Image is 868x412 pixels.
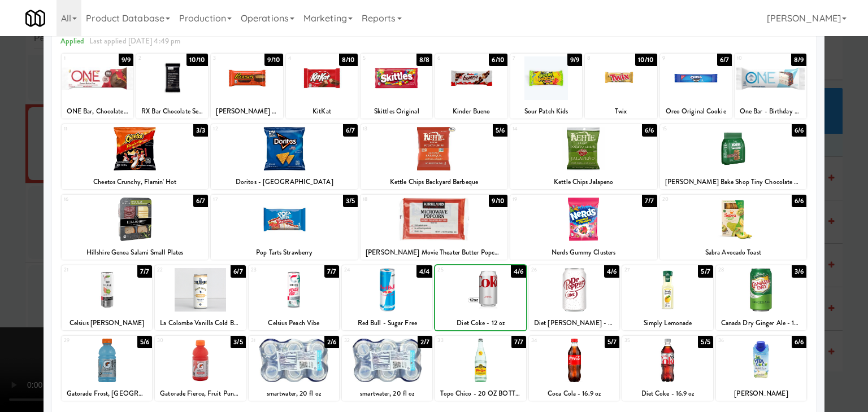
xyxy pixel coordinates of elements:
[435,316,526,330] div: Diet Coke - 12 oz
[792,336,806,348] div: 6/6
[510,246,657,260] div: Nerds Gummy Clusters
[662,54,696,63] div: 9
[585,104,657,119] div: Twix
[624,387,711,401] div: Diet Coke - 16.9 oz
[63,175,207,189] div: Cheetos Crunchy, Flamin' Hot
[361,54,432,119] div: 58/8Skittles Original
[531,387,618,401] div: Coca Cola - 16.9 oz
[735,104,806,119] div: One Bar - Birthday Cake
[362,104,431,119] div: Skittles Original
[137,265,152,278] div: 7/7
[62,175,209,189] div: Cheetos Crunchy, Flamin' Hot
[717,54,732,66] div: 6/7
[136,54,208,119] div: 210/10RX Bar Chocolate Sea Salt
[342,316,432,330] div: Red Bull - Sugar Free
[119,54,133,66] div: 9/9
[62,246,209,260] div: Hillshire Genoa Salami Small Plates
[662,175,805,189] div: [PERSON_NAME] Bake Shop Tiny Chocolate Chip Cookies
[735,54,806,119] div: 108/9One Bar - Birthday Cake
[510,104,582,119] div: Sour Patch Kids
[250,387,337,401] div: smartwater, 20 fl oz
[64,265,107,275] div: 21
[64,54,98,63] div: 1
[624,265,667,275] div: 27
[418,336,432,348] div: 2/7
[529,336,619,401] div: 345/7Coca Cola - 16.9 oz
[416,54,432,66] div: 8/8
[437,336,480,345] div: 33
[642,124,657,137] div: 6/6
[213,124,284,134] div: 12
[63,246,207,260] div: Hillshire Genoa Salami Small Plates
[437,265,480,275] div: 25
[511,336,526,348] div: 7/7
[437,104,505,119] div: Kinder Bueno
[718,316,805,330] div: Canada Dry Ginger Ale - 12 oz
[660,54,732,119] div: 96/7Oreo Original Cookie
[510,124,657,189] div: 146/6Kettle Chips Jalapeno
[212,104,281,119] div: [PERSON_NAME] Milk Chocolate Peanut Butter
[251,336,294,345] div: 31
[622,387,713,401] div: Diet Coke - 16.9 oz
[343,124,358,137] div: 6/7
[660,195,807,260] div: 206/6Sabra Avocado Toast
[736,104,805,119] div: One Bar - Birthday Cake
[286,104,358,119] div: KitKat
[716,316,806,330] div: Canada Dry Ginger Ale - 12 oz
[155,336,245,401] div: 303/5Gatorade Fierce, Fruit Punch - 20 oz
[716,336,806,401] div: 366/6[PERSON_NAME]
[213,195,284,204] div: 17
[622,316,713,330] div: Simply Lemonade
[662,104,730,119] div: Oreo Original Cookie
[62,316,152,330] div: Celsius [PERSON_NAME]
[362,246,506,260] div: [PERSON_NAME] Movie Theater Butter Popcorn
[211,195,358,260] div: 173/5Pop Tarts Strawberry
[193,124,208,137] div: 3/3
[792,265,806,278] div: 3/6
[435,104,507,119] div: Kinder Bueno
[63,387,150,401] div: Gatorade Frost, [GEOGRAPHIC_DATA]
[437,387,524,401] div: Topo Chico - 20 OZ BOTTLE
[62,104,133,119] div: ONE Bar, Chocolate Peanut Butter Cup
[660,124,807,189] div: 156/6[PERSON_NAME] Bake Shop Tiny Chocolate Chip Cookies
[344,316,431,330] div: Red Bull - Sugar Free
[622,336,713,401] div: 355/5Diet Coke - 16.9 oz
[339,54,358,66] div: 8/10
[531,336,574,345] div: 34
[342,336,432,401] div: 322/7smartwater, 20 fl oz
[660,246,807,260] div: Sabra Avocado Toast
[435,54,507,119] div: 66/10Kinder Bueno
[211,54,283,119] div: 39/10[PERSON_NAME] Milk Chocolate Peanut Butter
[288,54,322,63] div: 4
[529,387,619,401] div: Coca Cola - 16.9 oz
[529,265,619,330] div: 264/6Diet [PERSON_NAME] - 12 oz Cans
[138,104,206,119] div: RX Bar Chocolate Sea Salt
[62,265,152,330] div: 217/7Celsius [PERSON_NAME]
[435,387,526,401] div: Topo Chico - 20 OZ BOTTLE
[212,246,356,260] div: Pop Tarts Strawberry
[437,54,471,63] div: 6
[510,54,582,119] div: 79/9Sour Patch Kids
[157,265,200,275] div: 22
[510,175,657,189] div: Kettle Chips Jalapeno
[510,195,657,260] div: 197/7Nerds Gummy Clusters
[211,104,283,119] div: [PERSON_NAME] Milk Chocolate Peanut Butter
[288,104,356,119] div: KitKat
[186,54,209,66] div: 10/10
[716,265,806,330] div: 283/6Canada Dry Ginger Ale - 12 oz
[361,104,432,119] div: Skittles Original
[25,8,45,28] img: Micromart
[585,54,657,119] div: 810/10Twix
[361,124,507,189] div: 135/6Kettle Chips Backyard Barbeque
[324,336,339,348] div: 2/6
[211,175,358,189] div: Doritos - [GEOGRAPHIC_DATA]
[622,265,713,330] div: 275/7Simply Lemonade
[635,54,657,66] div: 10/10
[344,265,387,275] div: 24
[231,336,245,348] div: 3/5
[60,36,85,46] span: Applied
[343,195,358,207] div: 3/5
[249,387,339,401] div: smartwater, 20 fl oz
[363,124,434,134] div: 13
[212,175,356,189] div: Doritos - [GEOGRAPHIC_DATA]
